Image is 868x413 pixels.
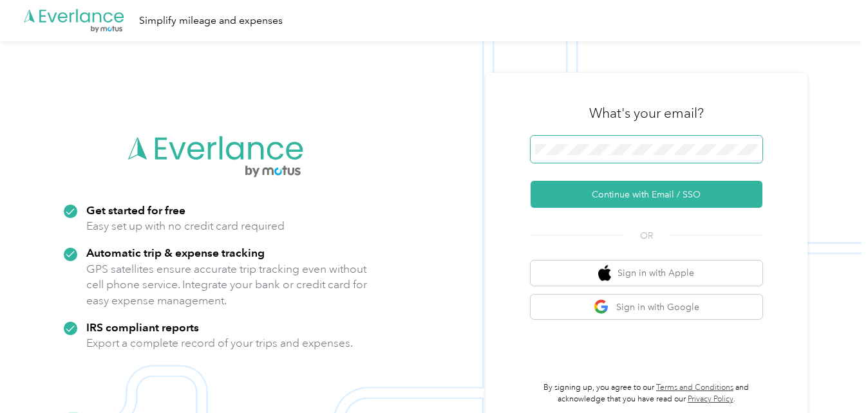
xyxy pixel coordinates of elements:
[531,295,762,320] button: google logoSign in with Google
[86,261,368,309] p: GPS satellites ensure accurate trip tracking even without cell phone service. Integrate your bank...
[86,246,265,259] strong: Automatic trip & expense tracking
[531,382,762,405] p: By signing up, you agree to our and acknowledge that you have read our .
[139,13,283,29] div: Simplify mileage and expenses
[594,299,610,315] img: google logo
[86,218,285,234] p: Easy set up with no credit card required
[86,335,353,351] p: Export a complete record of your trips and expenses.
[531,261,762,286] button: apple logoSign in with Apple
[656,383,733,392] a: Terms and Conditions
[86,203,185,217] strong: Get started for free
[598,265,611,281] img: apple logo
[86,320,199,334] strong: IRS compliant reports
[688,394,733,404] a: Privacy Policy
[589,104,704,122] h3: What's your email?
[624,229,669,243] span: OR
[531,181,762,208] button: Continue with Email / SSO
